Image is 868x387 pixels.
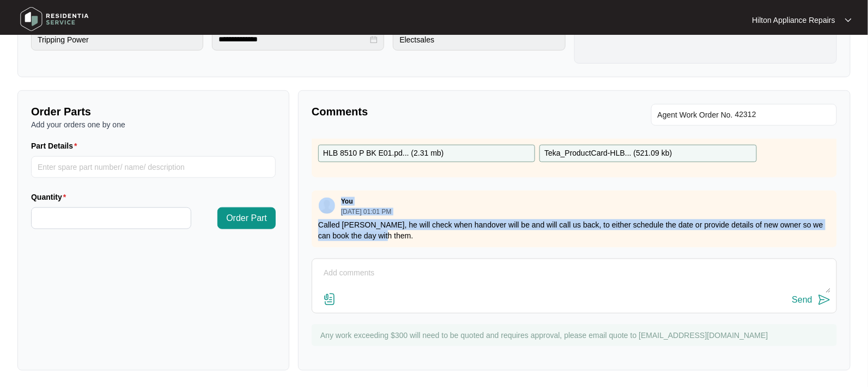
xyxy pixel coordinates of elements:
button: Order Part [217,207,276,229]
p: Called [PERSON_NAME], he will check when handover will be and will call us back, to either schedu... [318,219,830,241]
p: Teka_ProductCard-HLB... ( 521.09 kb ) [544,148,672,159]
img: dropdown arrow [845,17,852,23]
span: Order Part [226,212,267,225]
input: Purchased From [393,29,565,51]
span: Agent Work Order No. [658,108,733,121]
label: Part Details [31,140,82,151]
input: Part Details [31,156,276,178]
p: Add your orders one by one [31,119,276,130]
p: Hilton Appliance Repairs [752,15,835,26]
input: Add Agent Work Order No. [735,108,830,121]
p: HLB 8510 P BK E01.pd... ( 2.31 mb ) [323,148,444,159]
input: Date Purchased [218,34,368,45]
p: Any work exceeding $300 will need to be quoted and requires approval, please email quote to [EMAI... [320,330,831,341]
input: Product Fault or Query [31,29,203,51]
p: [DATE] 01:01 PM [341,208,391,215]
label: Quantity [31,192,70,202]
input: Quantity [32,208,191,229]
button: Send [792,293,831,308]
img: user.svg [319,198,335,214]
img: residentia service logo [16,3,93,35]
img: file-attachment-doc.svg [323,293,336,306]
img: send-icon.svg [818,293,831,306]
div: Send [792,295,812,305]
p: Comments [312,104,567,119]
p: Order Parts [31,104,276,119]
p: You [341,197,353,206]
